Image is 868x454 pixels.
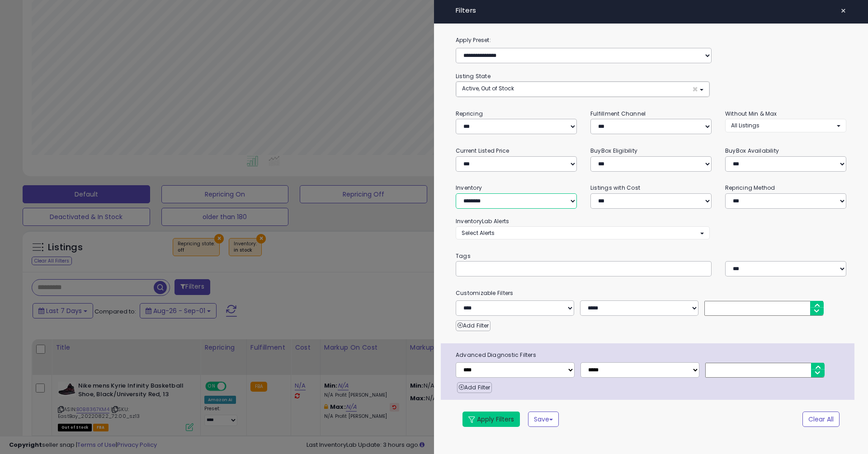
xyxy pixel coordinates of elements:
small: Listings with Cost [590,184,640,192]
small: Repricing [456,110,483,117]
span: Active, Out of Stock [462,84,514,92]
small: BuyBox Eligibility [590,147,637,154]
small: Inventory [456,184,482,192]
button: Active, Out of Stock × [456,82,709,97]
small: Without Min & Max [725,110,777,117]
span: × [692,84,698,94]
button: All Listings [725,119,846,132]
span: Advanced Diagnostic Filters [449,350,854,360]
button: Apply Filters [462,412,520,427]
small: Customizable Filters [449,288,853,298]
small: BuyBox Availability [725,147,779,154]
span: × [840,5,846,17]
button: Add Filter [456,320,491,331]
label: Apply Preset: [449,35,853,45]
button: Add Filter [457,382,492,393]
span: All Listings [731,122,759,129]
h4: Filters [456,7,846,14]
span: Select Alerts [462,229,495,237]
button: Clear All [802,412,840,427]
button: × [837,5,850,17]
small: Fulfillment Channel [590,110,646,117]
button: Save [528,412,559,427]
small: Tags [449,251,853,261]
button: Select Alerts [456,226,710,239]
small: Current Listed Price [456,147,509,154]
small: Listing State [456,72,491,80]
small: Repricing Method [725,184,775,192]
small: InventoryLab Alerts [456,217,509,225]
